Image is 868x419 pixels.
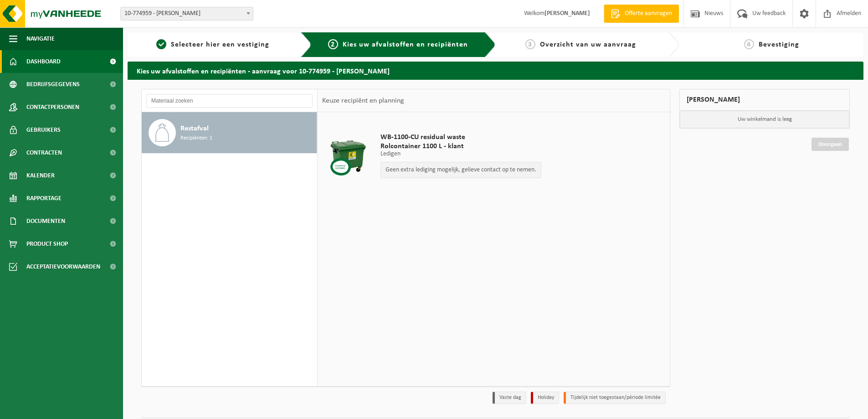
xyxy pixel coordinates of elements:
[759,41,799,48] span: Bevestiging
[171,41,269,48] span: Selecteer hier een vestiging
[328,39,338,49] span: 2
[120,7,253,21] span: 10-774959 - SCHEIRIS DANNY - MARIAKERKE
[26,96,79,119] span: Contactpersonen
[26,27,55,50] span: Navigatie
[132,39,293,50] a: 1Selecteer hier een vestiging
[540,41,636,48] span: Overzicht van uw aanvraag
[679,89,850,111] div: [PERSON_NAME]
[318,89,409,112] div: Keuze recipiënt en planning
[622,9,674,18] span: Offerte aanvragen
[493,392,526,404] li: Vaste dag
[564,392,666,404] li: Tijdelijk niet toegestaan/période limitée
[343,41,468,48] span: Kies uw afvalstoffen en recipiënten
[812,138,849,151] a: Doorgaan
[146,94,313,108] input: Materiaal zoeken
[26,141,62,164] span: Contracten
[180,123,209,134] span: Restafval
[26,187,62,210] span: Rapportage
[142,112,317,153] button: Restafval Recipiënten: 1
[26,50,61,73] span: Dashboard
[385,167,536,173] p: Geen extra lediging mogelijk, gelieve contact op te nemen.
[26,255,100,278] span: Acceptatievoorwaarden
[26,233,68,255] span: Product Shop
[380,142,541,151] span: Rolcontainer 1100 L - klant
[26,119,61,141] span: Gebruikers
[531,392,559,404] li: Holiday
[544,10,590,17] strong: [PERSON_NAME]
[744,39,754,49] span: 4
[180,134,212,143] span: Recipiënten: 1
[26,164,55,187] span: Kalender
[128,62,863,79] h2: Kies uw afvalstoffen en recipiënten - aanvraag voor 10-774959 - [PERSON_NAME]
[380,133,541,142] span: WB-1100-CU residual waste
[121,7,253,20] span: 10-774959 - SCHEIRIS DANNY - MARIAKERKE
[604,5,679,23] a: Offerte aanvragen
[26,73,80,96] span: Bedrijfsgegevens
[380,151,541,157] p: Ledigen
[156,39,166,49] span: 1
[525,39,535,49] span: 3
[26,210,65,233] span: Documenten
[680,111,849,128] p: Uw winkelmand is leeg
